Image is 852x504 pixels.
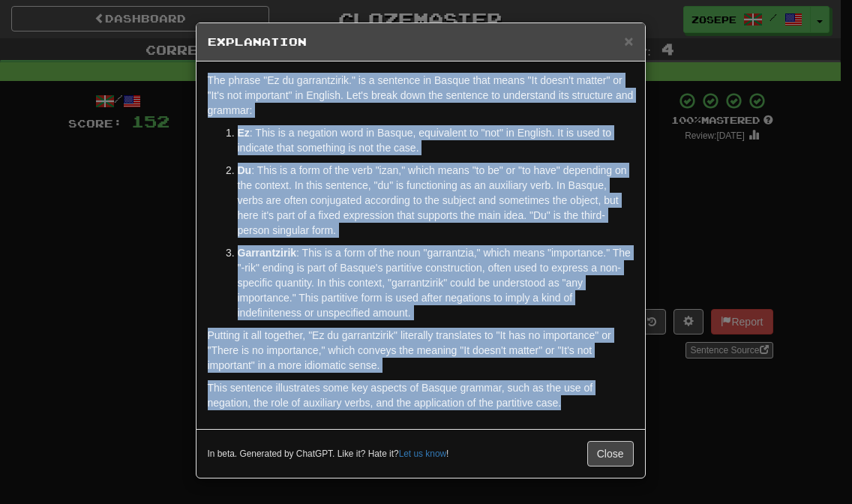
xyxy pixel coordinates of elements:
span: × [624,32,633,49]
h5: Explanation [208,34,634,49]
p: : This is a form of the verb "izan," which means "to be" or "to have" depending on the context. I... [238,163,634,238]
p: This sentence illustrates some key aspects of Basque grammar, such as the use of negation, the ro... [208,380,634,410]
p: : This is a form of the noun "garrantzia," which means "importance." The "-rik" ending is part of... [238,245,634,320]
strong: Ez [238,127,250,139]
strong: Garrantzirik [238,247,297,259]
button: Close [624,33,633,49]
p: : This is a negation word in Basque, equivalent to "not" in English. It is used to indicate that ... [238,125,634,155]
p: Putting it all together, "Ez du garrantzirik" literally translates to "It has no importance" or "... [208,328,634,373]
strong: Du [238,164,252,176]
a: Let us know [399,448,446,459]
button: Close [587,441,634,466]
p: The phrase "Ez du garrantzirik." is a sentence in Basque that means "It doesn't matter" or "It's ... [208,73,634,118]
small: In beta. Generated by ChatGPT. Like it? Hate it? ! [208,448,449,460]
